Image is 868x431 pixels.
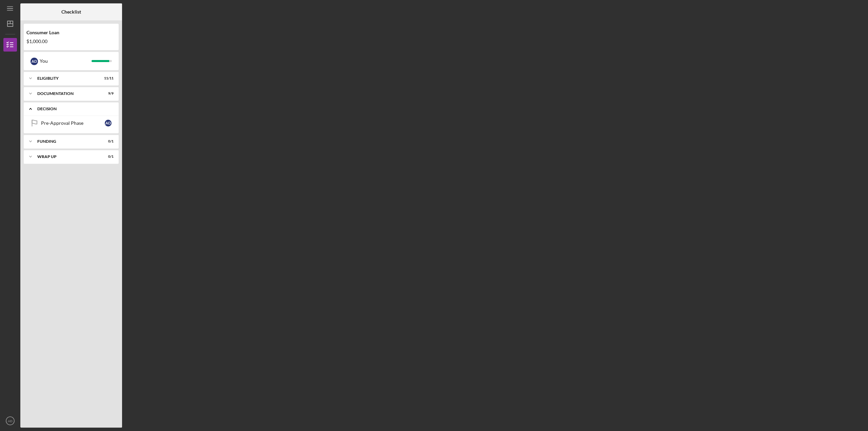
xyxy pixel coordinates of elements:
[37,107,110,111] div: Decision
[3,414,17,428] button: AD
[101,92,114,96] div: 9 / 9
[27,116,115,130] a: Pre-Approval PhaseAD
[41,120,105,126] div: Pre-Approval Phase
[37,76,97,80] div: Eligiblity
[61,9,81,15] b: Checklist
[8,419,12,423] text: AD
[101,139,114,143] div: 0 / 1
[37,155,97,159] div: Wrap up
[40,55,92,67] div: You
[101,76,114,80] div: 11 / 11
[31,58,38,65] div: A D
[105,120,112,126] div: A D
[37,92,97,96] div: Documentation
[26,30,116,35] div: Consumer Loan
[101,155,114,159] div: 0 / 1
[26,39,116,44] div: $1,000.00
[37,139,97,143] div: Funding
